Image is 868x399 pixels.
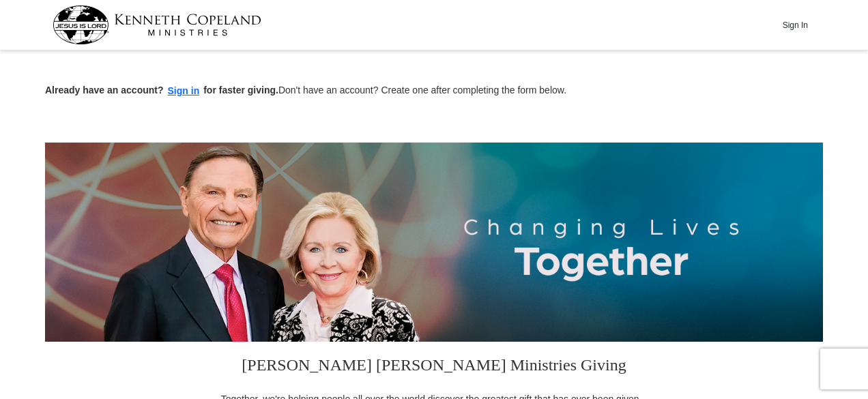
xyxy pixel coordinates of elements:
[53,5,261,44] img: kcm-header-logo.svg
[212,342,656,392] h3: [PERSON_NAME] [PERSON_NAME] Ministries Giving
[45,83,823,99] p: Don't have an account? Create one after completing the form below.
[164,83,204,99] button: Sign in
[45,85,278,95] strong: Already have an account? for faster giving.
[775,14,815,35] button: Sign In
